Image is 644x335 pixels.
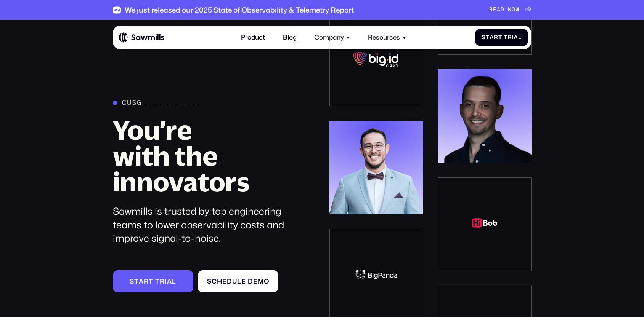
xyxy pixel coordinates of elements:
span: l [172,278,176,285]
span: c [212,278,217,285]
a: Starttrial [113,270,193,292]
div: Resources [368,33,400,41]
span: O [512,6,516,13]
div: Sawmills is trusted by top engineering teams to lower observability costs and improve signal-to-n... [113,204,301,245]
a: Blog [278,29,301,46]
a: StartTrial [475,29,528,46]
span: t [498,34,502,41]
span: e [253,278,258,285]
span: A [497,6,501,13]
img: BigID White logo [352,46,400,63]
span: S [130,278,134,285]
span: E [493,6,497,13]
span: d [227,278,232,285]
span: S [207,278,212,285]
span: t [149,278,153,285]
span: t [486,34,490,41]
span: e [222,278,227,285]
span: a [139,278,144,285]
span: u [232,278,237,285]
span: D [501,6,504,13]
span: i [165,278,167,285]
span: d [248,278,253,285]
img: customer photo [329,116,423,210]
span: r [160,278,165,285]
img: customer photo [437,65,531,158]
span: r [144,278,149,285]
a: Scheduledemo [198,270,278,292]
span: e [241,278,246,285]
span: T [504,34,507,41]
div: Company [314,33,344,41]
span: l [518,34,522,41]
span: R [489,6,493,13]
span: r [507,34,512,41]
span: t [155,278,160,285]
div: cusG____ _______ [122,99,201,107]
div: Company [309,29,355,46]
span: i [512,34,514,41]
a: READNOW [489,6,531,13]
span: a [514,34,518,41]
span: h [217,278,222,285]
span: r [494,34,498,41]
div: We just released our 2025 State of Observability & Telemetry Report [125,6,354,14]
span: W [516,6,519,13]
span: S [482,34,486,41]
span: N [508,6,512,13]
div: Resources [363,29,411,46]
a: Product [236,29,270,46]
span: t [134,278,139,285]
span: l [237,278,241,285]
span: o [264,278,270,285]
h1: You’re with the innovators [113,117,301,195]
span: a [490,34,494,41]
span: m [258,278,264,285]
span: a [167,278,172,285]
